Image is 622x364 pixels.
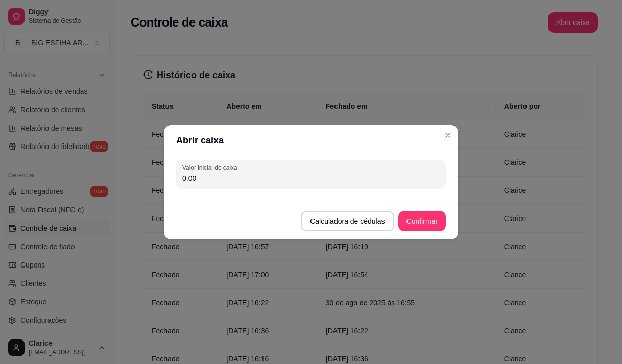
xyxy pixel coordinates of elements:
[182,163,241,172] label: Valor inicial do caixa
[301,211,394,231] button: Calculadora de cédulas
[164,125,458,156] header: Abrir caixa
[182,173,440,183] input: Valor inicial do caixa
[398,211,446,231] button: Confirmar
[440,127,456,143] button: Close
